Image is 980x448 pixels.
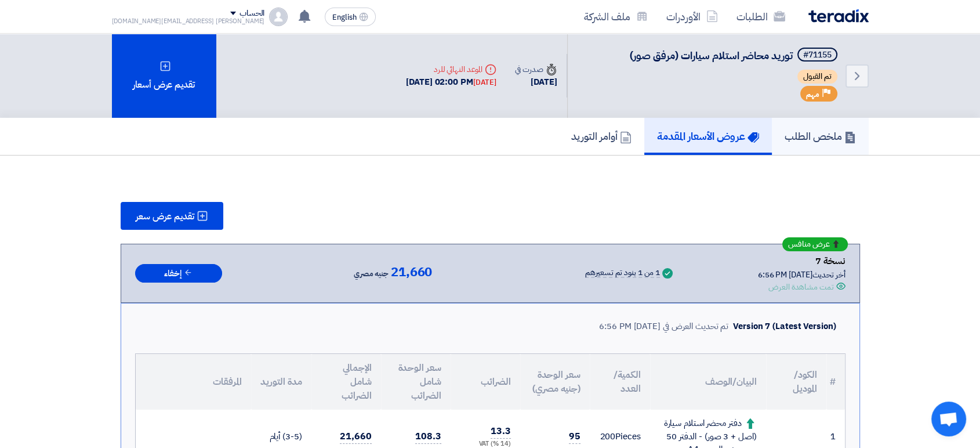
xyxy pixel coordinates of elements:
[808,9,869,23] img: Teradix logo
[473,77,496,88] div: [DATE]
[269,8,288,26] img: profile_test.png
[585,269,660,278] div: 1 من 1 بنود تم تسعيرهم
[788,240,830,248] span: عرض منافس
[630,48,793,63] span: توريد محاضر استلام سيارات (مرفق صور)
[766,354,826,410] th: الكود/الموديل
[644,118,772,155] a: عروض الأسعار المقدمة
[575,3,657,30] a: ملف الشركة
[520,354,590,410] th: سعر الوحدة (جنيه مصري)
[515,75,557,89] div: [DATE]
[136,354,251,410] th: المرفقات
[768,281,833,293] div: تمت مشاهدة العرض
[558,118,644,155] a: أوامر التوريد
[590,354,650,410] th: الكمية/العدد
[332,13,357,21] span: English
[515,63,557,75] div: صدرت في
[406,75,496,89] div: [DATE] 02:00 PM
[826,354,845,410] th: #
[135,264,222,283] button: إخفاء
[797,70,837,84] span: تم القبول
[112,18,265,24] div: [PERSON_NAME] [EMAIL_ADDRESS][DOMAIN_NAME]
[354,267,389,281] span: جنيه مصري
[569,429,580,444] span: 95
[600,430,615,443] span: 200
[931,402,966,436] a: Open chat
[121,202,223,230] button: تقديم عرض سعر
[727,3,794,30] a: الطلبات
[406,63,496,75] div: الموعد النهائي للرد
[657,3,727,30] a: الأوردرات
[340,429,371,444] span: 21,660
[112,34,216,118] div: تقديم عرض أسعار
[251,354,311,410] th: مدة التوريد
[803,51,832,59] div: #71155
[415,429,441,444] span: 108.3
[381,354,451,410] th: سعر الوحدة شامل الضرائب
[136,212,194,221] span: تقديم عرض سعر
[758,254,845,269] div: نسخة 7
[785,129,856,143] h5: ملخص الطلب
[630,48,840,64] h5: توريد محاضر استلام سيارات (مرفق صور)
[571,129,631,143] h5: أوامر التوريد
[325,8,376,26] button: English
[657,129,759,143] h5: عروض الأسعار المقدمة
[311,354,381,410] th: الإجمالي شامل الضرائب
[650,354,766,410] th: البيان/الوصف
[491,424,511,439] span: 13.3
[772,118,869,155] a: ملخص الطلب
[599,320,728,333] div: تم تحديث العرض في [DATE] 6:56 PM
[758,269,845,281] div: أخر تحديث [DATE] 6:56 PM
[391,265,432,279] span: 21,660
[239,9,264,19] div: الحساب
[806,89,819,100] span: مهم
[451,354,520,410] th: الضرائب
[733,320,836,333] div: Version 7 (Latest Version)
